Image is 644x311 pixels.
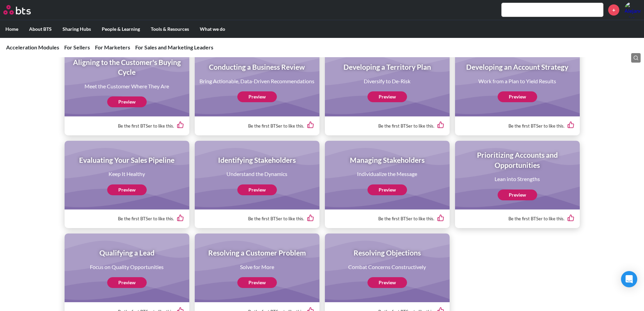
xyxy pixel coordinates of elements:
[218,170,296,178] p: Understand the Dynamics
[69,57,185,77] h1: Aligning to the Customer's Buying Cycle
[460,116,574,135] div: Be the first BTSer to like this.
[57,20,96,38] label: Sharing Hubs
[498,190,537,200] a: Preview
[608,4,619,16] a: +
[135,44,213,50] a: For Sales and Marketing Leaders
[70,116,184,135] div: Be the first BTSer to like this.
[200,116,314,135] div: Be the first BTSer to like this.
[330,209,444,228] div: Be the first BTSer to like this.
[107,184,147,195] a: Preview
[348,263,426,271] p: Combat Concerns Constructively
[621,271,637,287] div: Open Intercom Messenger
[90,263,164,271] p: Focus on Quality Opportunities
[70,209,184,228] div: Be the first BTSer to like this.
[350,155,425,165] h1: Managing Stakeholders
[343,77,431,85] p: Diversify to De-Risk
[6,44,59,50] a: Acceleration Modules
[107,277,147,288] a: Preview
[3,5,31,15] img: BTS Logo
[237,184,277,195] a: Preview
[624,2,641,18] img: Alejandro Díaz
[367,91,407,102] a: Preview
[208,248,306,258] h1: Resolving a Customer Problem
[330,116,444,135] div: Be the first BTSer to like this.
[96,20,145,38] label: People & Learning
[107,96,147,107] a: Preview
[367,277,407,288] a: Preview
[460,150,575,170] h1: Prioritizing Accounts and Opportunities
[466,62,568,72] h1: Developing an Account Strategy
[350,170,425,178] p: Individualize the Message
[90,248,164,258] h1: Qualifying a Lead
[64,44,90,50] a: For Sellers
[460,209,574,228] div: Be the first BTSer to like this.
[95,44,130,50] a: For Marketers
[199,77,314,85] p: Bring Actionable, Data-Driven Recommendations
[208,263,306,271] p: Solve for More
[348,248,426,258] h1: Resolving Objections
[199,62,314,72] h1: Conducting a Business Review
[343,62,431,72] h1: Developing a Territory Plan
[69,83,185,90] p: Meet the Customer Where They Are
[237,91,277,102] a: Preview
[79,155,174,165] h1: Evaluating Your Sales Pipeline
[460,175,575,183] p: Lean into Strengths
[466,77,568,85] p: Work from a Plan to Yield Results
[24,20,57,38] label: About BTS
[200,209,314,228] div: Be the first BTSer to like this.
[3,5,43,15] a: Go home
[145,20,194,38] label: Tools & Resources
[79,170,174,178] p: Keep It Healthy
[498,91,537,102] a: Preview
[624,2,641,18] a: Profile
[194,20,231,38] label: What we do
[237,277,277,288] a: Preview
[218,155,296,165] h1: Identifying Stakeholders
[367,184,407,195] a: Preview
